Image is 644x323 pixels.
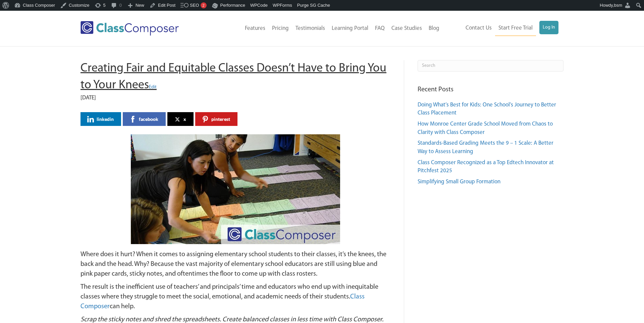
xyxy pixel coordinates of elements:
a: Case Studies [388,21,425,36]
a: pinterest [195,112,237,126]
em: Scrap the sticky notes and shred the spreadsheets. Create balanced classes in less time with Clas... [80,316,383,323]
a: Learning Portal [328,21,372,36]
a: Log In [539,21,558,34]
a: Edit [149,85,157,90]
img: Class Composer [80,21,179,36]
a: Doing What’s Best for Kids: One School’s Journey to Better Class Placement [418,102,556,116]
a: linkedin [80,112,121,126]
span: [DATE] [80,95,96,101]
h1: Creating Fair and Equitable Classes Doesn’t Have to Bring You to Your Knees [80,60,390,94]
a: FAQ [372,21,388,36]
a: x [167,112,194,126]
p: Where does it hurt? When it comes to assigning elementary school students to their classes, it’s ... [80,250,390,279]
nav: Header Menu [443,21,558,36]
a: Blog [425,21,443,36]
a: Pricing [269,21,292,36]
a: Class Composer Recognized as a Top Edtech Innovator at Pitchfest 2025 [418,160,554,174]
a: Standards-Based Grading Meets the 9 – 1 Scale: A Better Way to Assess Learning [418,140,553,154]
input: Search [418,60,563,72]
span: bsm [614,3,622,8]
a: facebook [123,112,166,126]
h4: Recent Posts [418,85,563,94]
a: Features [241,21,269,36]
nav: Header Menu [206,21,443,36]
a: Contact Us [462,21,495,36]
a: Simplifying Small Group Formation [418,179,500,185]
a: How Monroe Center Grade School Moved from Chaos to Clarity with Class Composer [418,121,553,135]
p: The result is the inefficient use of teachers’ and principals’ time and educators who end up with... [80,282,390,312]
a: Start Free Trial [495,21,536,36]
a: Testimonials [292,21,328,36]
div: 2 [201,2,207,8]
img: simplified class list creation [131,134,340,244]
